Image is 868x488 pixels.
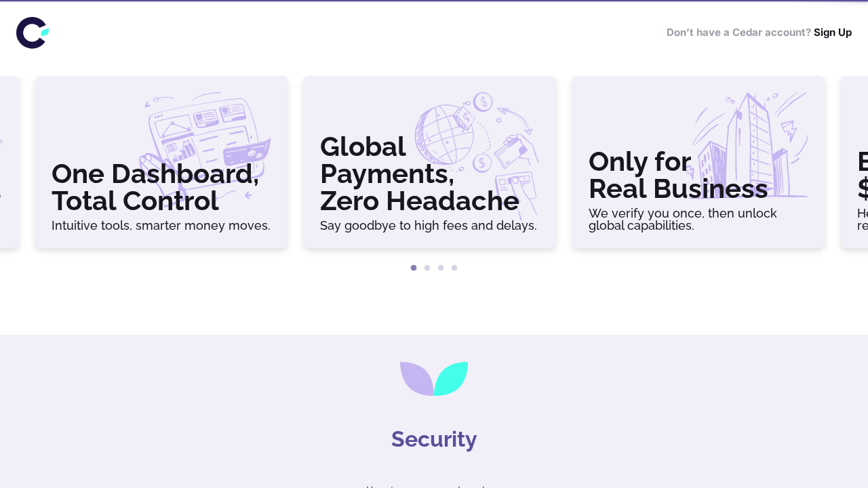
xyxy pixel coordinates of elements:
[420,262,434,275] button: 2
[448,262,461,275] button: 4
[320,133,540,214] h3: Global Payments, Zero Headache
[391,423,477,455] h4: Security
[667,25,852,41] h6: Don’t have a Cedar account?
[407,262,420,275] button: 1
[52,160,271,214] h3: One Dashboard, Total Control
[589,207,808,232] h6: We verify you once, then unlock global capabilities.
[320,220,540,232] h6: Say goodbye to high fees and delays.
[52,220,271,232] h6: Intuitive tools, smarter money moves.
[814,26,852,39] a: Sign Up
[434,262,448,275] button: 3
[589,148,808,202] h3: Only for Real Business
